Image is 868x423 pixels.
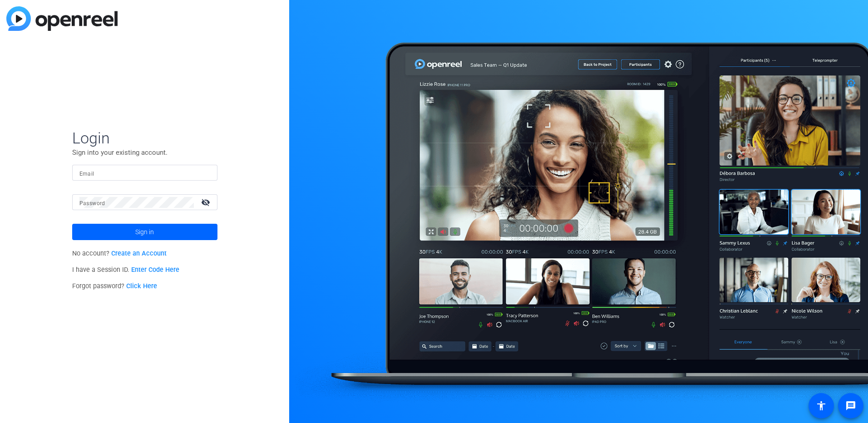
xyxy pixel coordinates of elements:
[111,250,167,257] a: Create an Account
[72,250,167,257] span: No account?
[816,400,827,411] mat-icon: accessibility
[126,282,157,290] a: Click Here
[131,266,179,274] a: Enter Code Here
[72,128,217,148] span: Login
[845,400,856,411] mat-icon: message
[72,282,158,290] span: Forgot password?
[72,266,180,274] span: I have a Session ID.
[72,224,217,240] button: Sign in
[6,6,118,31] img: blue-gradient.svg
[135,221,154,243] span: Sign in
[72,148,217,157] p: Sign into your existing account.
[196,196,217,209] mat-icon: visibility_off
[79,167,210,178] input: Enter Email Address
[79,171,94,177] mat-label: Email
[79,200,105,207] mat-label: Password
